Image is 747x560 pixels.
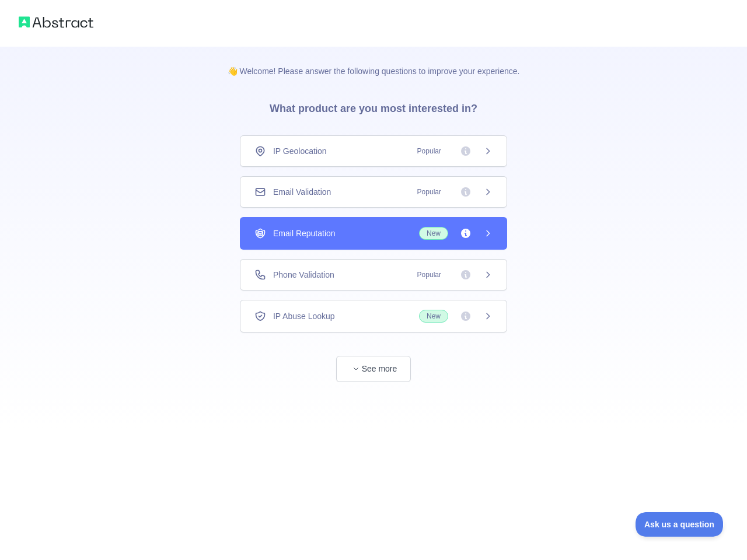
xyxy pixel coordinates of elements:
span: Popular [410,145,448,157]
img: Abstract logo [19,14,93,30]
iframe: Toggle Customer Support [636,512,724,537]
span: New [419,227,448,240]
span: IP Abuse Lookup [273,310,335,322]
button: See more [336,356,411,382]
span: IP Geolocation [273,145,327,157]
span: Popular [410,186,448,198]
span: Popular [410,269,448,281]
span: Email Reputation [273,228,336,239]
span: New [419,310,448,323]
h3: What product are you most interested in? [251,77,496,135]
span: Phone Validation [273,269,334,281]
span: Email Validation [273,186,331,198]
p: 👋 Welcome! Please answer the following questions to improve your experience. [209,47,539,77]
